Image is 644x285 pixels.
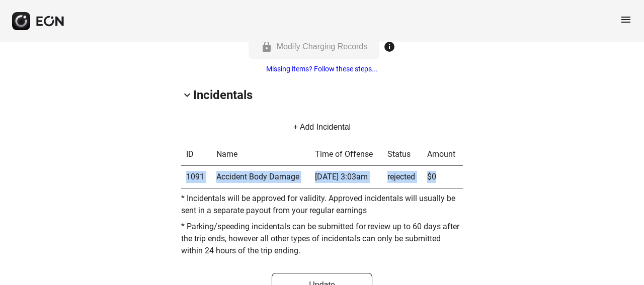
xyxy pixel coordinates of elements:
[382,143,423,166] th: Status
[310,143,382,166] th: Time of Offense
[181,193,463,217] p: * Incidentals will be approved for validity. Approved incidentals will usually be sent in a separ...
[181,221,463,257] p: * Parking/speeding incidentals can be submitted for review up to 60 days after the trip ends, how...
[181,143,211,166] th: ID
[310,166,382,188] td: [DATE] 3:03am
[422,143,463,166] th: Amount
[383,41,395,53] span: info
[211,143,310,166] th: Name
[211,166,310,188] td: Accident Body Damage
[181,89,193,101] span: keyboard_arrow_down
[181,166,211,188] th: 1091
[422,166,463,188] td: $0
[266,65,378,73] a: Missing items? Follow these steps...
[382,166,423,188] td: rejected
[620,14,632,26] span: menu
[193,87,253,103] h2: Incidentals
[281,115,363,139] button: + Add Incidental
